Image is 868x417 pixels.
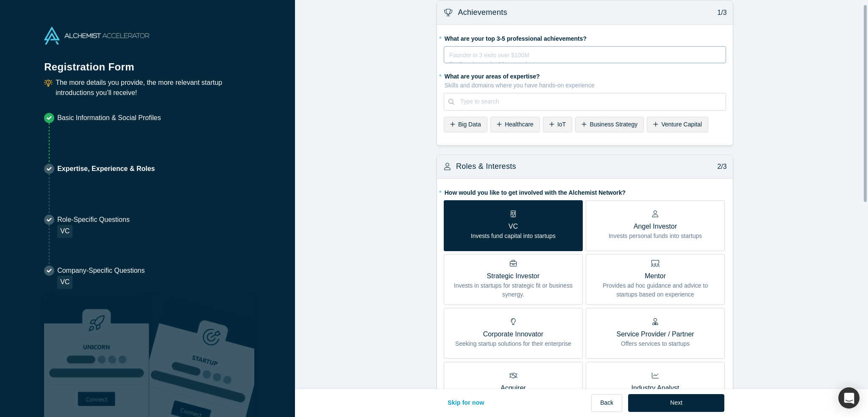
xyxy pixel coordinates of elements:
p: Seeking startup solutions for their enterprise [455,339,571,348]
p: The more details you provide, the more relevant startup introductions you’ll receive! [56,78,251,98]
label: What are your areas of expertise? [444,69,726,90]
p: Expertise, Experience & Roles [57,164,155,174]
p: 2/3 [713,162,727,172]
p: Mentor [592,271,718,281]
div: rdw-wrapper [444,46,726,63]
p: Invests fund capital into startups [471,232,556,241]
span: Venture Capital [661,121,702,128]
label: How would you like to get involved with the Alchemist Network? [444,185,726,197]
p: Strategic Investor [450,271,576,281]
p: Industry Analyst [600,383,710,393]
h3: Roles & Interests [456,161,516,172]
h1: Registration Form [44,50,251,75]
p: Basic Information & Social Profiles [57,113,161,123]
div: Big Data [444,117,487,132]
span: IoT [557,121,566,128]
p: Company-Specific Questions [57,266,145,276]
p: Skills and domains where you have hands-on experience [445,81,726,90]
div: VC [57,276,72,289]
label: What are your top 3-5 professional achievements? [444,31,726,43]
p: Invests personal funds into startups [609,232,702,241]
p: Corporate Innovator [455,329,571,339]
div: IoT [543,117,572,132]
div: Venture Capital [647,117,708,132]
button: Skip for now [439,394,493,412]
div: Healthcare [490,117,540,132]
span: Business Strategy [590,121,637,128]
p: Angel Investor [609,221,702,232]
img: Alchemist Accelerator Logo [44,27,149,45]
div: VC [57,225,72,238]
p: Role-Specific Questions [57,215,130,225]
button: Next [628,394,724,412]
p: VC [471,221,556,232]
span: Big Data [458,121,481,128]
p: Invests in startups for strategic fit or business synergy. [450,281,576,299]
p: Service Provider / Partner [616,329,694,339]
div: Business Strategy [575,117,644,132]
h3: Achievements [458,7,507,18]
button: Back [591,394,622,412]
p: Provides ad hoc guidance and advice to startups based on experience [592,281,718,299]
p: 1/3 [713,8,727,18]
p: Offers services to startups [616,339,694,348]
div: rdw-editor [450,49,721,66]
span: Healthcare [505,121,534,128]
p: Acquirer [464,383,562,393]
